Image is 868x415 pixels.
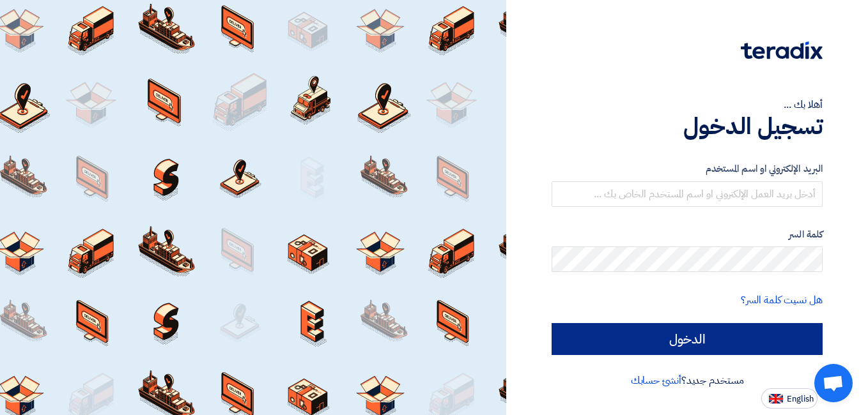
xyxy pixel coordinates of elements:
[552,112,823,140] h1: تسجيل الدخول
[552,373,823,388] div: مستخدم جديد؟
[761,388,818,409] button: English
[552,97,823,112] div: أهلا بك ...
[741,41,823,59] img: Teradix logo
[741,292,823,308] a: هل نسيت كلمة السر؟
[787,395,814,404] span: English
[769,394,783,404] img: en-US.png
[552,323,823,355] input: الدخول
[552,227,823,242] label: كلمة السر
[814,364,853,402] div: Open chat
[631,373,681,388] a: أنشئ حسابك
[552,181,823,207] input: أدخل بريد العمل الإلكتروني او اسم المستخدم الخاص بك ...
[552,162,823,176] label: البريد الإلكتروني او اسم المستخدم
